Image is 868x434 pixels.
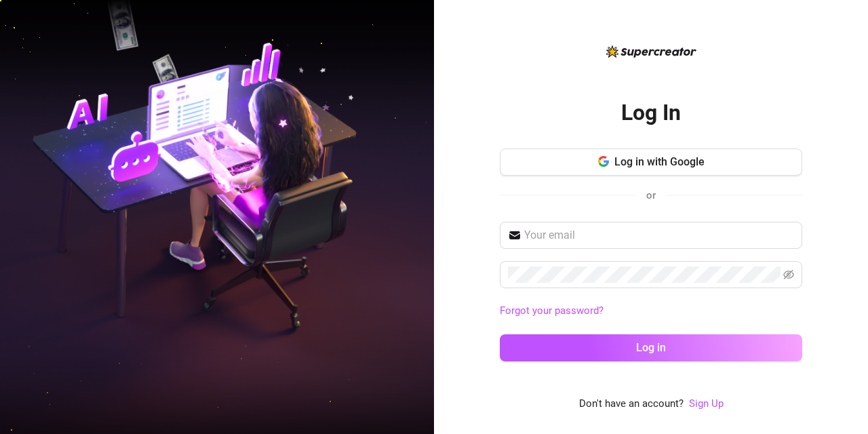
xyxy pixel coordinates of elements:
img: logo-BBDzfeDw.svg [606,45,696,58]
a: Sign Up [689,397,724,410]
span: Log in [636,341,666,354]
span: or [646,189,656,201]
span: Log in with Google [614,155,705,168]
a: Sign Up [689,396,724,412]
a: Forgot your password? [500,304,604,317]
button: Log in with Google [500,149,802,176]
span: Don't have an account? [579,396,684,412]
a: Forgot your password? [500,303,802,319]
input: Your email [524,227,794,243]
h2: Log In [621,99,681,127]
button: Log in [500,334,802,361]
span: eye-invisible [783,269,794,280]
